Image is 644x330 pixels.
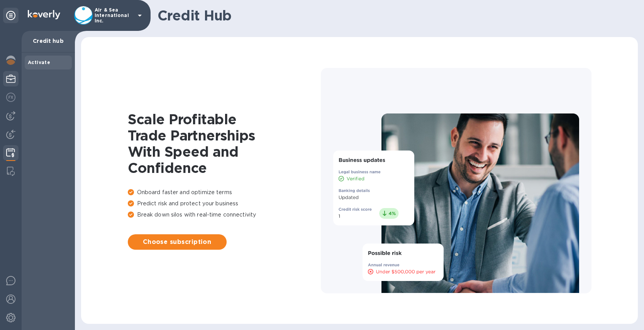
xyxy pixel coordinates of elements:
p: Credit hub [28,37,69,45]
img: My Profile [6,74,15,83]
p: Onboard faster and optimize terms [128,188,321,196]
img: Logo [28,10,60,19]
img: Foreign exchange [6,93,15,102]
p: Predict risk and protect your business [128,200,321,208]
p: Air & Sea International Inc. [95,7,133,24]
div: Unpin categories [3,8,19,23]
h1: Scale Profitable Trade Partnerships With Speed and Confidence [128,111,321,176]
b: Activate [28,59,50,65]
p: Break down silos with real-time connectivity [128,211,321,219]
button: Choose subscription [128,234,227,250]
span: Choose subscription [134,237,220,247]
img: Credit hub [6,148,15,157]
h1: Credit Hub [158,7,632,24]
